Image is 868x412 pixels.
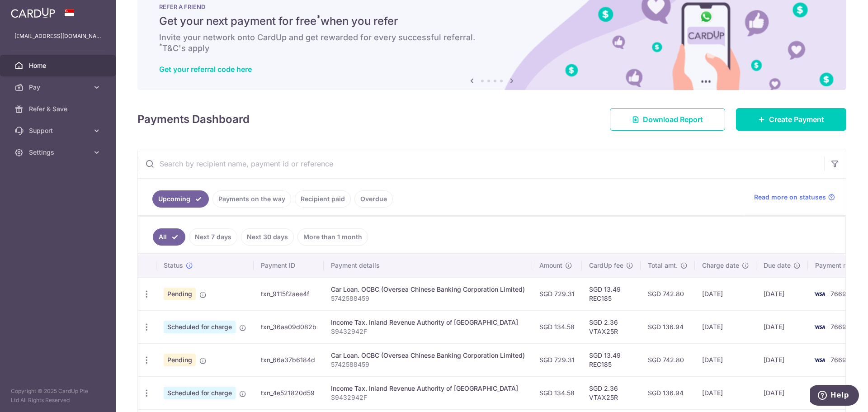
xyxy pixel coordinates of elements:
[756,277,808,310] td: [DATE]
[532,310,582,343] td: SGD 134.58
[254,376,324,409] td: txn_4e521820d59
[695,310,756,343] td: [DATE]
[754,193,835,202] a: Read more on statuses
[153,228,185,246] a: All
[641,376,695,409] td: SGD 136.94
[331,360,525,369] p: 5742588459
[254,277,324,310] td: txn_9115f2aee4f
[641,277,695,310] td: SGD 742.80
[295,190,351,208] a: Recipient paid
[589,261,623,270] span: CardUp fee
[532,343,582,376] td: SGD 729.31
[695,343,756,376] td: [DATE]
[756,376,808,409] td: [DATE]
[810,385,859,407] iframe: Opens a widget where you can find more information
[331,294,525,303] p: 5742588459
[324,254,532,277] th: Payment details
[539,261,562,270] span: Amount
[354,190,393,208] a: Overdue
[11,7,55,18] img: CardUp
[29,61,89,70] span: Home
[736,108,846,131] a: Create Payment
[152,190,209,208] a: Upcoming
[532,277,582,310] td: SGD 729.31
[641,343,695,376] td: SGD 742.80
[582,277,641,310] td: SGD 13.49 REC185
[582,310,641,343] td: SGD 2.36 VTAX25R
[830,323,846,331] span: 7669
[29,104,89,114] span: Refer & Save
[756,343,808,376] td: [DATE]
[769,114,824,125] span: Create Payment
[189,228,237,246] a: Next 7 days
[254,254,324,277] th: Payment ID
[643,114,703,125] span: Download Report
[29,148,89,157] span: Settings
[241,228,294,246] a: Next 30 days
[138,149,824,178] input: Search by recipient name, payment id or reference
[331,327,525,336] p: S9432942F
[159,65,252,74] a: Get your referral code here
[331,318,525,327] div: Income Tax. Inland Revenue Authority of [GEOGRAPHIC_DATA]
[159,32,825,54] h6: Invite your network onto CardUp and get rewarded for every successful referral. T&C's apply
[137,111,250,128] h4: Payments Dashboard
[695,277,756,310] td: [DATE]
[254,310,324,343] td: txn_36aa09d082b
[159,3,825,10] p: REFER A FRIEND
[811,355,829,365] img: Bank Card
[582,376,641,409] td: SGD 2.36 VTAX25R
[29,83,89,92] span: Pay
[159,14,825,28] h5: Get your next payment for free when you refer
[830,290,846,298] span: 7669
[164,387,236,399] span: Scheduled for charge
[164,261,183,270] span: Status
[756,310,808,343] td: [DATE]
[164,354,196,366] span: Pending
[648,261,678,270] span: Total amt.
[695,376,756,409] td: [DATE]
[212,190,291,208] a: Payments on the way
[754,193,826,202] span: Read more on statuses
[532,376,582,409] td: SGD 134.58
[297,228,368,246] a: More than 1 month
[331,393,525,402] p: S9432942F
[830,356,846,364] span: 7669
[702,261,739,270] span: Charge date
[14,32,101,41] p: [EMAIL_ADDRESS][DOMAIN_NAME]
[254,343,324,376] td: txn_66a37b6184d
[331,351,525,360] div: Car Loan. OCBC (Oversea Chinese Banking Corporation Limited)
[764,261,791,270] span: Due date
[811,322,829,332] img: Bank Card
[29,126,89,135] span: Support
[331,384,525,393] div: Income Tax. Inland Revenue Authority of [GEOGRAPHIC_DATA]
[811,289,829,299] img: Bank Card
[641,310,695,343] td: SGD 136.94
[582,343,641,376] td: SGD 13.49 REC185
[164,321,236,333] span: Scheduled for charge
[331,285,525,294] div: Car Loan. OCBC (Oversea Chinese Banking Corporation Limited)
[164,288,196,300] span: Pending
[610,108,725,131] a: Download Report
